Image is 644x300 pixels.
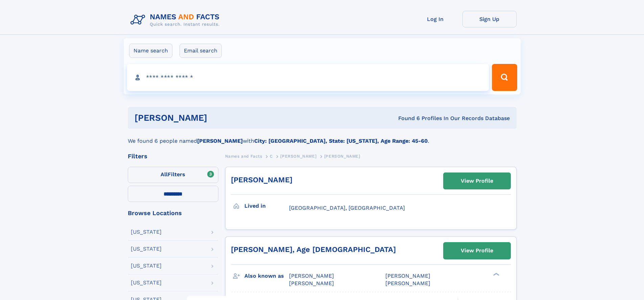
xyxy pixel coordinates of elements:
[289,273,334,279] span: [PERSON_NAME]
[385,280,430,286] span: [PERSON_NAME]
[492,272,500,276] div: ❯
[244,270,289,282] h3: Also known as
[128,11,225,29] img: Logo Names and Facts
[492,64,517,91] button: Search Button
[131,229,162,235] div: [US_STATE]
[231,245,396,254] a: [PERSON_NAME], Age [DEMOGRAPHIC_DATA]
[197,138,243,144] b: [PERSON_NAME]
[270,152,273,160] a: C
[280,154,316,159] span: [PERSON_NAME]
[127,64,489,91] input: search input
[225,152,262,160] a: Names and Facts
[131,263,162,269] div: [US_STATE]
[444,243,510,259] a: View Profile
[131,246,162,252] div: [US_STATE]
[289,280,334,286] span: [PERSON_NAME]
[385,273,430,279] span: [PERSON_NAME]
[180,44,222,58] label: Email search
[303,115,510,122] div: Found 6 Profiles In Our Records Database
[128,210,218,216] div: Browse Locations
[128,129,517,145] div: We found 6 people named with .
[461,243,493,258] div: View Profile
[254,138,428,144] b: City: [GEOGRAPHIC_DATA], State: [US_STATE], Age Range: 45-60
[128,153,218,159] div: Filters
[289,205,405,211] span: [GEOGRAPHIC_DATA], [GEOGRAPHIC_DATA]
[280,152,316,160] a: [PERSON_NAME]
[444,173,510,189] a: View Profile
[135,114,303,122] h1: [PERSON_NAME]
[408,11,462,27] a: Log In
[161,171,168,178] span: All
[231,176,292,184] a: [PERSON_NAME]
[128,167,218,183] label: Filters
[324,154,360,159] span: [PERSON_NAME]
[131,280,162,285] div: [US_STATE]
[461,173,493,189] div: View Profile
[270,154,273,159] span: C
[244,200,289,212] h3: Lived in
[462,11,517,27] a: Sign Up
[129,44,172,58] label: Name search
